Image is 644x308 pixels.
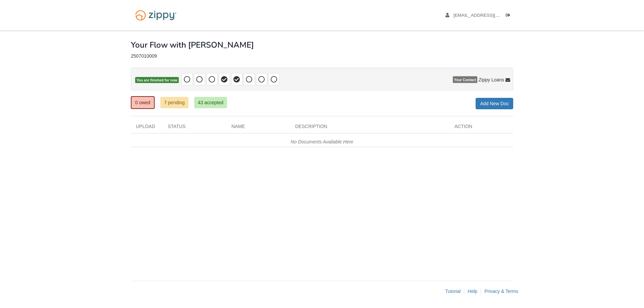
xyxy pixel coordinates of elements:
[160,97,189,108] a: 7 pending
[445,289,461,294] a: Tutorial
[445,13,530,19] a: edit profile
[468,289,477,294] a: Help
[131,123,163,133] div: Upload
[226,123,290,133] div: Name
[453,76,477,83] span: Your Contact
[506,13,513,19] a: Log out
[484,289,518,294] a: Privacy & Terms
[131,96,155,109] a: 0 owed
[479,76,504,83] span: Zippy Loans
[131,7,181,24] img: Logo
[194,97,227,108] a: 43 accepted
[453,13,530,18] span: taniajackson811@gmail.com
[476,98,513,109] a: Add New Doc
[131,53,513,59] div: 2507010009
[131,41,254,49] h1: Your Flow with [PERSON_NAME]
[163,123,226,133] div: Status
[135,77,179,83] span: You are finished for now
[290,123,449,133] div: Description
[449,123,513,133] div: Action
[291,139,354,144] em: No Documents Available Here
